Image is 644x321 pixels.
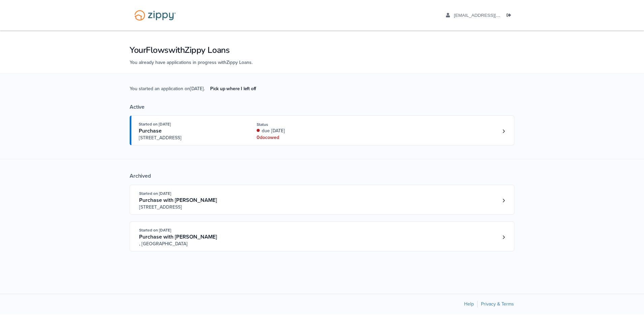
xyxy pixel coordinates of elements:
[498,126,509,136] a: Loan number 4206677
[257,128,347,134] div: due [DATE]
[139,128,162,134] span: Purchase
[498,195,509,206] a: Loan number 4197546
[454,13,531,18] span: s.dorsey5@hotmail.com
[498,232,509,242] a: Loan number 4196537
[130,221,514,251] a: Open loan 4196537
[507,13,514,20] a: Log out
[139,197,217,204] span: Purchase with [PERSON_NAME]
[130,173,514,179] div: Archived
[139,191,171,196] span: Started on [DATE]
[257,134,347,141] div: 0 doc owed
[130,60,253,65] span: You already have applications in progress with Zippy Loans .
[139,241,242,247] span: , [GEOGRAPHIC_DATA]
[130,115,514,145] a: Open loan 4206677
[446,13,531,20] a: edit profile
[130,7,180,24] img: Logo
[139,204,242,211] span: [STREET_ADDRESS]
[139,135,241,141] span: [STREET_ADDRESS]
[130,104,514,110] div: Active
[464,301,474,307] a: Help
[139,228,171,233] span: Started on [DATE]
[481,301,514,307] a: Privacy & Terms
[130,185,514,215] a: Open loan 4197546
[205,83,261,94] a: Pick up where I left off
[139,122,171,127] span: Started on [DATE]
[257,121,347,128] div: Status
[139,234,217,240] span: Purchase with [PERSON_NAME]
[130,85,261,104] span: You started an application on [DATE] .
[130,44,514,56] h1: Your Flows with Zippy Loans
